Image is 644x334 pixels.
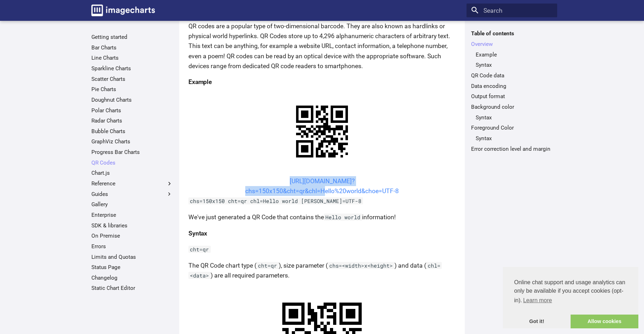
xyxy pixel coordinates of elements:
[245,178,399,195] a: [URL][DOMAIN_NAME]?chs=150x150&cht=qr&chl=Hello%20world&choe=UTF-8
[188,246,211,253] code: cht=qr
[91,232,173,239] a: On Premise
[471,51,553,69] nav: Overview
[257,262,279,269] code: cht=qr
[91,274,173,281] a: Changelog
[88,1,158,19] a: Image-Charts documentation
[91,191,173,198] label: Guides
[467,30,557,152] nav: Table of contents
[91,243,173,250] a: Errors
[467,4,557,18] input: Search
[91,169,173,177] a: Chart.js
[91,34,173,41] a: Getting started
[328,262,395,269] code: chs=<width>x<height>
[522,295,553,306] a: learn more about cookies
[188,21,456,71] p: QR codes are a popular type of two-dimensional barcode. They are also known as hardlinks or physi...
[91,264,173,271] a: Status Page
[476,61,553,68] a: Syntax
[188,228,456,238] h4: Syntax
[284,93,360,170] img: chart
[476,114,553,121] a: Syntax
[188,212,456,222] p: We've just generated a QR Code that contains the information!
[324,214,362,221] code: Hello world
[476,51,553,58] a: Example
[91,222,173,229] a: SDK & libraries
[503,267,638,328] div: cookieconsent
[91,180,173,187] label: Reference
[188,261,456,280] p: The QR Code chart type ( ), size parameter ( ) and data ( ) are all required parameters.
[503,315,571,329] a: dismiss cookie message
[91,117,173,124] a: Radar Charts
[91,159,173,166] a: QR Codes
[188,77,456,87] h4: Example
[91,76,173,83] a: Scatter Charts
[91,65,173,72] a: Sparkline Charts
[471,114,553,121] nav: Background color
[471,135,553,142] nav: Foreground Color
[467,30,557,37] label: Table of contents
[91,44,173,51] a: Bar Charts
[91,128,173,135] a: Bubble Charts
[91,138,173,145] a: GraphViz Charts
[476,135,553,142] a: Syntax
[91,86,173,93] a: Pie Charts
[91,107,173,114] a: Polar Charts
[471,93,553,100] a: Output format
[471,41,553,48] a: Overview
[471,103,553,111] a: Background color
[91,201,173,208] a: Gallery
[471,83,553,90] a: Data encoding
[91,5,155,16] img: logo
[91,285,173,292] a: Static Chart Editor
[91,54,173,61] a: Line Charts
[471,124,553,131] a: Foreground Color
[91,211,173,219] a: Enterprise
[571,315,638,329] a: allow cookies
[471,72,553,79] a: QR Code data
[91,149,173,156] a: Progress Bar Charts
[91,254,173,261] a: Limits and Quotas
[471,145,553,153] a: Error correction level and margin
[188,197,363,204] code: chs=150x150 cht=qr chl=Hello world [PERSON_NAME]=UTF-8
[91,96,173,103] a: Doughnut Charts
[514,278,627,306] span: Online chat support and usage analytics can only be available if you accept cookies (opt-in).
